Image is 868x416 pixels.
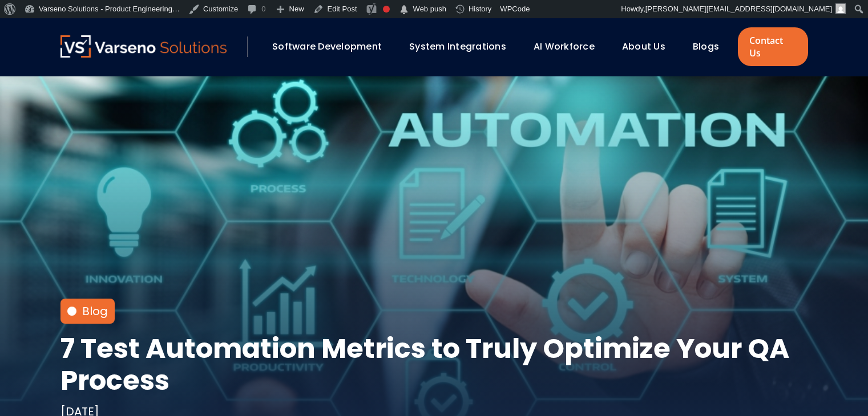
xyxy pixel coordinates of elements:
[267,37,398,56] div: Software Development
[60,333,808,397] h1: 7 Test Automation Metrics to Truly Optimize Your QA Process
[738,27,808,66] a: Contact Us
[534,40,595,53] a: AI Workforce
[403,37,522,56] div: System Integrations
[616,37,681,56] div: About Us
[528,37,611,56] div: AI Workforce
[622,40,665,53] a: About Us
[383,6,390,13] div: Focus keyphrase not set
[687,37,735,56] div: Blogs
[60,35,227,58] img: Varseno Solutions – Product Engineering & IT Services
[398,2,410,18] span: 
[82,303,108,319] a: Blog
[693,40,719,53] a: Blogs
[272,40,382,53] a: Software Development
[645,5,832,13] span: [PERSON_NAME][EMAIL_ADDRESS][DOMAIN_NAME]
[409,40,506,53] a: System Integrations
